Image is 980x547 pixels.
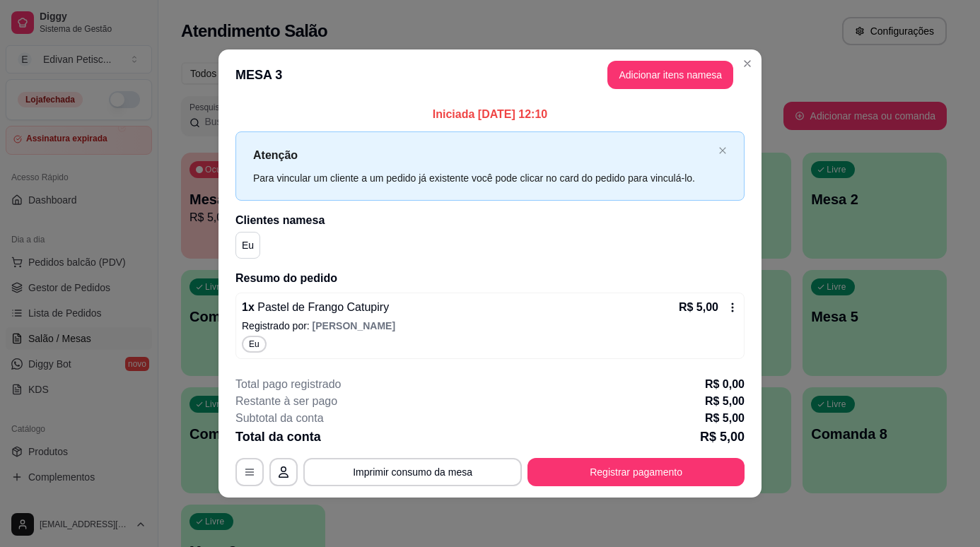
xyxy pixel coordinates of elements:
[253,146,713,164] p: Atenção
[718,146,727,155] span: close
[235,270,745,287] h2: Resumo do pedido
[235,393,337,410] p: Restante à ser pago
[736,52,759,75] button: Close
[303,458,522,486] button: Imprimir consumo da mesa
[218,49,762,100] header: MESA 3
[235,410,324,427] p: Subtotal da conta
[235,427,321,447] p: Total da conta
[527,458,745,486] button: Registrar pagamento
[313,320,395,331] span: [PERSON_NAME]
[705,410,745,427] p: R$ 5,00
[679,299,718,316] p: R$ 5,00
[242,299,389,316] p: 1 x
[705,393,745,410] p: R$ 5,00
[242,238,254,252] p: Eu
[255,301,389,313] span: Pastel de Frango Catupiry
[235,106,745,123] p: Iniciada [DATE] 12:10
[607,61,733,89] button: Adicionar itens namesa
[718,146,727,155] button: close
[246,339,262,350] span: Eu
[700,427,745,447] p: R$ 5,00
[235,212,745,229] h2: Clientes na mesa
[253,170,713,186] div: Para vincular um cliente a um pedido já existente você pode clicar no card do pedido para vinculá...
[242,319,738,333] p: Registrado por:
[705,376,745,393] p: R$ 0,00
[235,376,341,393] p: Total pago registrado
